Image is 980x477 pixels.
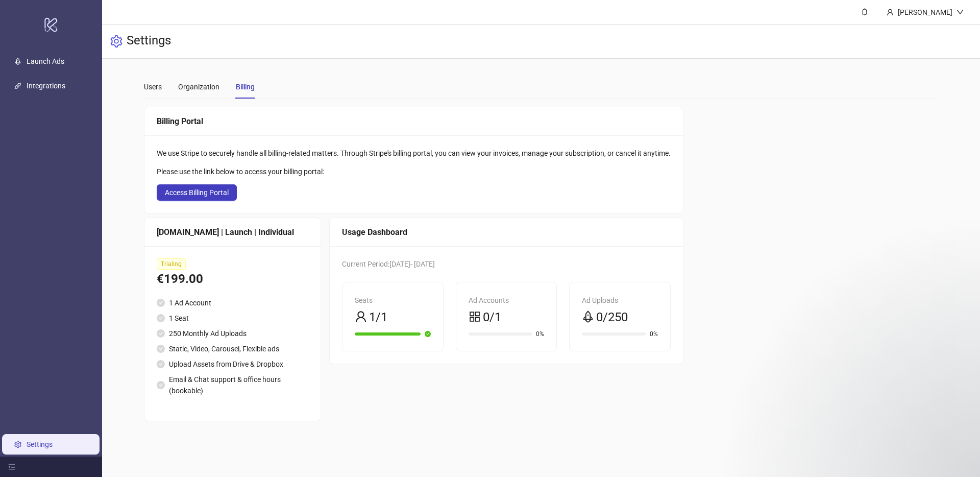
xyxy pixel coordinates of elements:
div: [DOMAIN_NAME] | Launch | Individual [157,226,308,238]
div: Ad Uploads [582,295,658,306]
span: check-circle [157,360,165,368]
a: Integrations [27,82,65,90]
span: bell [861,8,868,15]
span: down [957,9,964,16]
h3: Settings [127,33,171,50]
span: 1/1 [369,308,387,327]
span: user [887,9,894,16]
span: Trialing [157,258,186,270]
div: €199.00 [157,270,308,289]
span: 0/250 [596,308,628,327]
div: Ad Accounts [469,295,545,306]
span: 0% [650,331,658,337]
div: Organization [178,81,219,92]
span: check-circle [157,381,165,389]
span: check-circle [157,345,165,353]
span: 0% [536,331,544,337]
button: Access Billing Portal [157,184,237,201]
span: 0/1 [483,308,501,327]
div: We use Stripe to securely handle all billing-related matters. Through Stripe's billing portal, yo... [157,148,671,159]
li: 250 Monthly Ad Uploads [157,328,308,339]
span: Access Billing Portal [165,188,229,197]
span: menu-fold [8,463,15,470]
li: 1 Ad Account [157,297,308,308]
div: Billing Portal [157,115,671,128]
span: check-circle [425,331,431,337]
div: Seats [355,295,431,306]
li: Upload Assets from Drive & Dropbox [157,359,308,370]
span: rocket [582,311,594,323]
div: Please use the link below to access your billing portal: [157,166,671,177]
span: Current Period: [DATE] - [DATE] [342,260,435,268]
a: Settings [27,440,53,448]
span: appstore [469,311,481,323]
span: setting [110,35,122,47]
span: check-circle [157,314,165,322]
div: Billing [236,81,255,92]
span: user [355,311,367,323]
li: 1 Seat [157,313,308,324]
div: [PERSON_NAME] [894,7,957,18]
div: Users [144,81,162,92]
li: Email & Chat support & office hours (bookable) [157,374,308,396]
li: Static, Video, Carousel, Flexible ads [157,343,308,354]
span: check-circle [157,299,165,307]
span: check-circle [157,329,165,338]
a: Launch Ads [27,57,64,65]
div: Usage Dashboard [342,226,671,238]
